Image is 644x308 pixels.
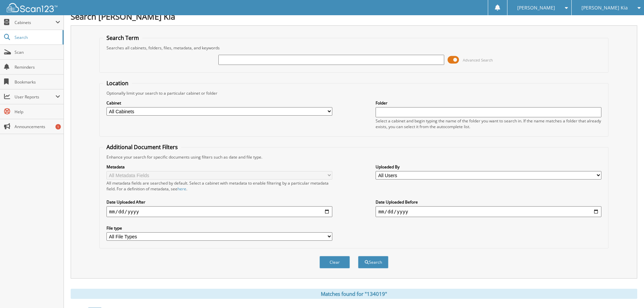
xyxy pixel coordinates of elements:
[376,164,601,170] label: Uploaded By
[319,256,350,268] button: Clear
[15,124,60,129] span: Announcements
[103,90,605,96] div: Optionally limit your search to a particular cabinet or folder
[106,225,332,231] label: File type
[71,11,637,22] h1: Search [PERSON_NAME] Kia
[106,199,332,205] label: Date Uploaded After
[15,109,60,115] span: Help
[106,206,332,217] input: start
[15,49,60,55] span: Scan
[106,164,332,170] label: Metadata
[15,94,55,100] span: User Reports
[376,199,601,205] label: Date Uploaded Before
[7,3,57,12] img: scan123-logo-white.svg
[106,100,332,106] label: Cabinet
[376,118,601,129] div: Select a cabinet and begin typing the name of the folder you want to search in. If the name match...
[376,206,601,217] input: end
[358,256,388,268] button: Search
[15,64,60,70] span: Reminders
[376,100,601,106] label: Folder
[103,154,605,160] div: Enhance your search for specific documents using filters such as date and file type.
[103,79,132,87] legend: Location
[15,79,60,85] span: Bookmarks
[15,20,55,25] span: Cabinets
[103,143,181,151] legend: Additional Document Filters
[581,6,628,10] span: [PERSON_NAME] Kia
[103,34,142,42] legend: Search Term
[177,186,186,192] a: here
[103,45,605,51] div: Searches all cabinets, folders, files, metadata, and keywords
[463,57,493,63] span: Advanced Search
[71,289,637,299] div: Matches found for "134019"
[55,124,61,129] div: 1
[15,34,59,40] span: Search
[106,180,332,192] div: All metadata fields are searched by default. Select a cabinet with metadata to enable filtering b...
[517,6,555,10] span: [PERSON_NAME]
